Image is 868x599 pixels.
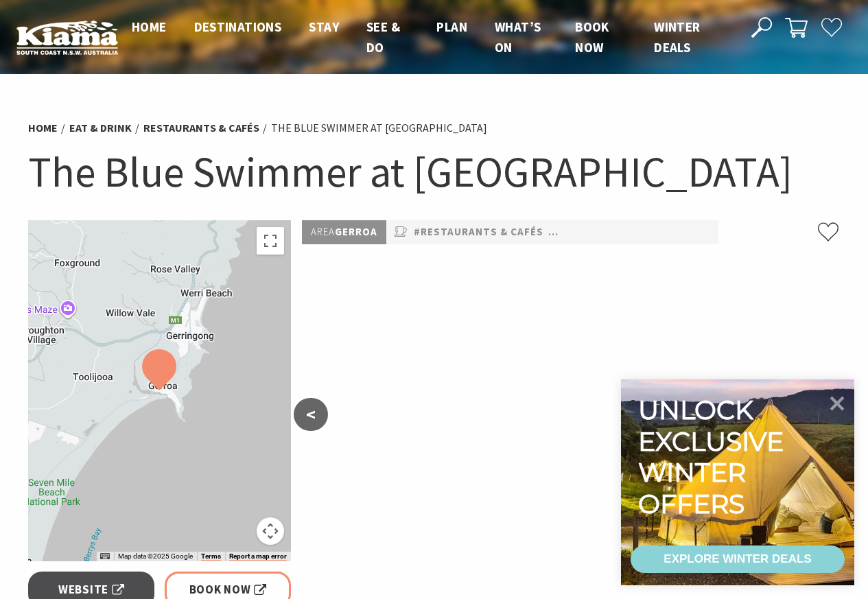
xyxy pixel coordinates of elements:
[16,20,118,55] img: Kiama Logo
[495,19,541,56] span: What’s On
[664,545,811,573] div: EXPLORE WINTER DEALS
[32,543,77,561] a: Open this area in Google Maps (opens a new window)
[28,144,841,200] h1: The Blue Swimmer at [GEOGRAPHIC_DATA]
[654,19,700,56] span: Winter Deals
[631,545,845,573] a: EXPLORE WINTER DEALS
[257,517,284,545] button: Map camera controls
[271,119,487,137] li: The Blue Swimmer at [GEOGRAPHIC_DATA]
[201,552,221,561] a: Terms (opens in new tab)
[414,224,543,241] a: #Restaurants & Cafés
[366,19,400,56] span: See & Do
[302,220,386,244] p: Gerroa
[257,227,284,255] button: Toggle fullscreen view
[132,19,167,35] span: Home
[548,224,758,241] a: #Farmers' Markets & Local Produce
[189,580,267,599] span: Book Now
[32,543,77,561] img: Google
[100,552,110,561] button: Keyboard shortcuts
[311,225,335,238] span: Area
[436,19,467,35] span: Plan
[69,121,132,135] a: Eat & Drink
[118,552,193,560] span: Map data ©2025 Google
[143,121,259,135] a: Restaurants & Cafés
[229,552,287,561] a: Report a map error
[194,19,282,35] span: Destinations
[28,121,58,135] a: Home
[575,19,609,56] span: Book now
[309,19,339,35] span: Stay
[638,395,790,519] div: Unlock exclusive winter offers
[118,16,736,58] nav: Main Menu
[58,580,124,599] span: Website
[294,398,328,431] button: <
